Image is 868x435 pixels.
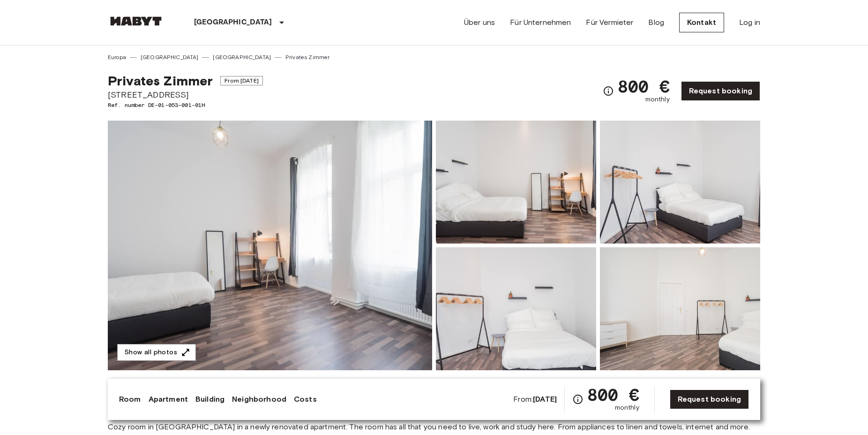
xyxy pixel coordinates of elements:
[213,53,271,61] a: [GEOGRAPHIC_DATA]
[108,101,263,109] span: Ref. number DE-01-053-001-01H
[194,17,272,28] p: [GEOGRAPHIC_DATA]
[108,53,126,61] a: Europa
[149,394,188,405] a: Apartment
[572,394,584,405] svg: Check cost overview for full price breakdown. Please note that discounts apply to new joiners onl...
[108,422,760,432] span: Cozy room in [GEOGRAPHIC_DATA] in a newly renovated apartment. The room has all that you need to ...
[618,78,670,95] span: 800 €
[645,95,670,104] span: monthly
[119,394,141,405] a: Room
[285,53,329,61] a: Privates Zimmer
[108,16,164,26] img: Habyt
[436,121,596,244] img: Picture of unit DE-01-053-001-01H
[615,403,639,412] span: monthly
[670,389,749,409] a: Request booking
[464,17,495,28] a: Über uns
[108,121,432,370] img: Marketing picture of unit DE-01-053-001-01H
[108,89,263,101] span: [STREET_ADDRESS]
[117,344,196,361] button: Show all photos
[648,17,664,28] a: Blog
[513,394,557,404] span: From:
[195,394,224,405] a: Building
[587,386,639,403] span: 800 €
[600,247,760,370] img: Picture of unit DE-01-053-001-01H
[681,81,760,101] a: Request booking
[533,395,557,404] b: [DATE]
[586,17,633,28] a: Für Vermieter
[600,121,760,244] img: Picture of unit DE-01-053-001-01H
[739,17,760,28] a: Log in
[220,76,263,85] span: From [DATE]
[436,247,596,370] img: Picture of unit DE-01-053-001-01H
[510,17,571,28] a: Für Unternehmen
[141,53,199,61] a: [GEOGRAPHIC_DATA]
[603,85,614,97] svg: Check cost overview for full price breakdown. Please note that discounts apply to new joiners onl...
[232,394,286,405] a: Neighborhood
[679,13,724,32] a: Kontakt
[108,73,213,89] span: Privates Zimmer
[294,394,317,405] a: Costs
